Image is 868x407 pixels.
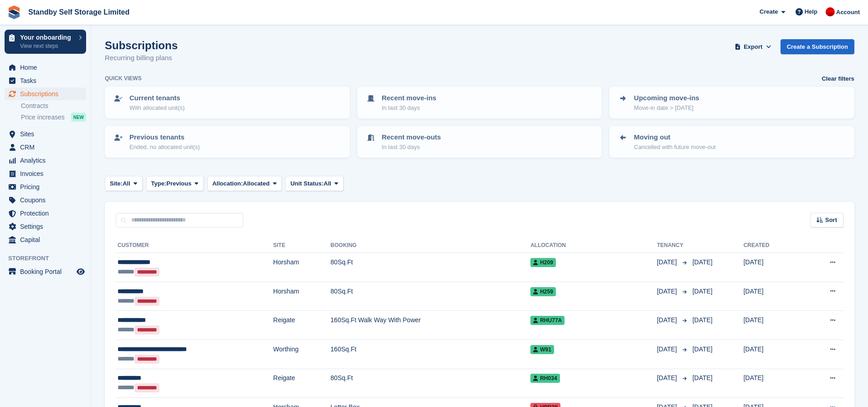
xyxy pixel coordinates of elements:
a: menu [5,167,86,180]
span: All [324,179,331,188]
span: [DATE] [693,258,713,266]
a: Contracts [21,102,86,110]
a: menu [5,128,86,140]
span: Create [760,7,778,16]
a: menu [5,220,86,233]
span: Type: [151,179,167,188]
span: Previous [166,179,191,188]
th: Site [273,238,331,253]
span: Invoices [20,167,75,180]
td: Reigate [273,311,331,340]
a: menu [5,265,86,278]
td: [DATE] [744,311,801,340]
a: Moving out Cancelled with future move-out [610,127,853,157]
span: Price increases [21,113,65,122]
span: [DATE] [657,315,679,325]
a: menu [5,61,86,74]
span: Sites [20,128,75,140]
span: [DATE] [657,258,679,267]
p: Move-in date > [DATE] [634,103,699,113]
td: Worthing [273,340,331,369]
p: View next steps [20,42,74,50]
span: Tasks [20,74,75,87]
td: 80Sq.Ft [330,253,530,282]
th: Tenancy [657,238,689,253]
a: menu [5,207,86,220]
td: Horsham [273,282,331,311]
a: Price increases NEW [21,112,86,122]
span: [DATE] [657,287,679,296]
button: Export [733,39,773,54]
span: H259 [530,287,556,296]
a: Preview store [75,266,86,277]
span: Help [805,7,817,16]
h6: Quick views [105,74,142,82]
td: [DATE] [744,253,801,282]
p: In last 30 days [382,143,441,152]
span: [DATE] [657,373,679,383]
button: Type: Previous [146,176,204,191]
p: Recent move-ins [382,93,437,103]
p: Ended, no allocated unit(s) [129,143,200,152]
span: Subscriptions [20,88,75,100]
span: Coupons [20,194,75,206]
span: [DATE] [657,345,679,354]
p: Moving out [634,132,715,143]
span: Home [20,61,75,74]
a: Clear filters [822,74,854,83]
td: 80Sq.Ft [330,369,530,398]
th: Customer [116,238,273,253]
a: menu [5,194,86,206]
td: Reigate [273,369,331,398]
a: menu [5,141,86,154]
p: Recurring billing plans [105,53,178,63]
img: stora-icon-8386f47178a22dfd0bd8f6a31ec36ba5ce8667c1dd55bd0f319d3a0aa187defe.svg [7,5,21,19]
a: menu [5,88,86,100]
p: Upcoming move-ins [634,93,699,103]
span: Booking Portal [20,265,75,278]
a: Standby Self Storage Limited [25,5,133,20]
p: Current tenants [129,93,185,103]
a: Recent move-ins In last 30 days [358,88,601,118]
button: Allocation: Allocated [207,176,282,191]
span: RHU77A [530,316,565,325]
td: 160Sq.Ft [330,340,530,369]
th: Allocation [530,238,657,253]
span: [DATE] [693,345,713,353]
td: [DATE] [744,340,801,369]
td: [DATE] [744,282,801,311]
td: 160Sq.Ft Walk Way With Power [330,311,530,340]
a: Create a Subscription [781,39,854,54]
span: RH034 [530,374,560,383]
span: Site: [110,179,123,188]
div: NEW [71,113,86,122]
a: menu [5,154,86,167]
span: Sort [825,216,837,225]
span: Account [836,8,860,17]
td: 80Sq.Ft [330,282,530,311]
span: [DATE] [693,374,713,381]
span: [DATE] [693,316,713,324]
span: Capital [20,233,75,246]
p: With allocated unit(s) [129,103,185,113]
span: Unit Status: [290,179,324,188]
p: In last 30 days [382,103,437,113]
button: Site: All [105,176,143,191]
p: Your onboarding [20,34,74,41]
span: Analytics [20,154,75,167]
p: Recent move-outs [382,132,441,143]
a: Previous tenants Ended, no allocated unit(s) [106,127,349,157]
a: Your onboarding View next steps [5,30,86,54]
td: Horsham [273,253,331,282]
a: Upcoming move-ins Move-in date > [DATE] [610,88,853,118]
span: Storefront [8,254,91,263]
a: menu [5,74,86,87]
span: H209 [530,258,556,267]
a: Recent move-outs In last 30 days [358,127,601,157]
a: menu [5,180,86,193]
span: W91 [530,345,554,354]
span: Allocated [243,179,270,188]
span: [DATE] [693,288,713,295]
span: Protection [20,207,75,220]
th: Created [744,238,801,253]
